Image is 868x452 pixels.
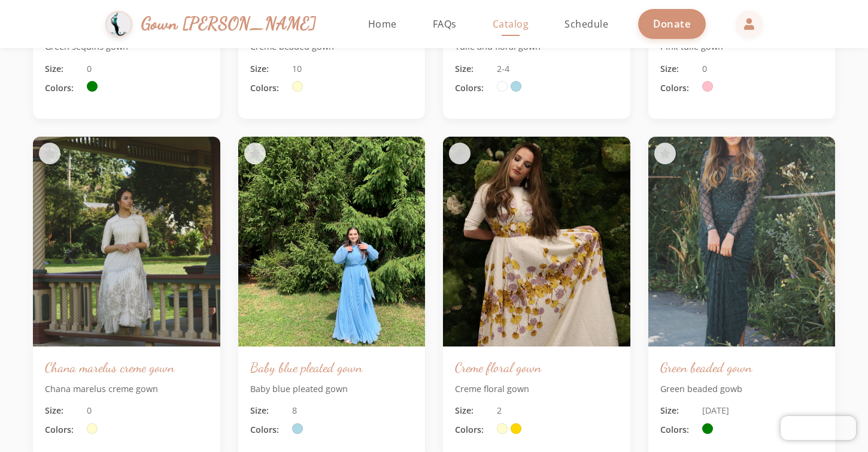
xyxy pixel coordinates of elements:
[250,62,286,76] span: Size:
[455,382,618,396] p: Creme floral gown
[660,82,696,95] span: Colors:
[653,17,691,31] span: Donate
[443,137,630,346] img: Creme floral gown
[433,17,457,31] span: FAQs
[238,137,426,346] img: Baby blue pleated gown
[660,423,696,436] span: Colors:
[45,62,81,76] span: Size:
[638,9,706,38] a: Donate
[455,82,491,95] span: Colors:
[45,358,208,376] h3: Chana marelus creme gown
[368,17,397,31] span: Home
[250,423,286,436] span: Colors:
[660,62,696,76] span: Size:
[141,11,317,37] span: Gown [PERSON_NAME]
[660,358,824,376] h3: Green beaded gown
[497,404,502,417] span: 2
[497,62,509,76] span: 2-4
[781,416,856,440] iframe: Chatra live chat
[250,358,414,376] h3: Baby blue pleated gown
[250,404,286,417] span: Size:
[45,404,81,417] span: Size:
[455,423,491,436] span: Colors:
[292,62,302,76] span: 10
[105,11,132,38] img: Gown Gmach Logo
[250,82,286,95] span: Colors:
[564,17,608,31] span: Schedule
[87,404,92,417] span: 0
[45,423,81,436] span: Colors:
[455,404,491,417] span: Size:
[33,137,220,346] img: Chana marelus creme gown
[292,404,297,417] span: 8
[45,82,81,95] span: Colors:
[702,62,707,76] span: 0
[455,358,618,376] h3: Creme floral gown
[87,62,92,76] span: 0
[660,382,824,396] p: Green beaded gowb
[455,62,491,76] span: Size:
[493,17,529,31] span: Catalog
[660,404,696,417] span: Size:
[702,404,729,417] span: [DATE]
[648,137,836,346] img: Green beaded gown
[105,8,329,41] a: Gown [PERSON_NAME]
[250,382,414,396] p: Baby blue pleated gown
[45,382,208,396] p: Chana marelus creme gown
